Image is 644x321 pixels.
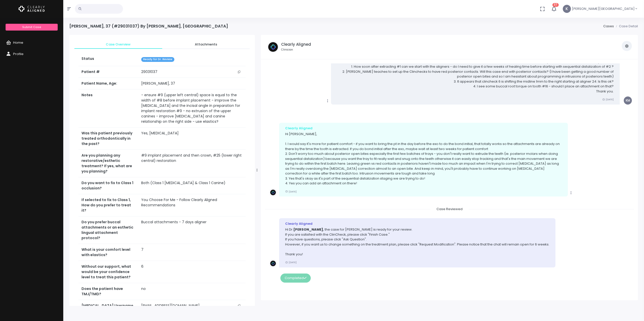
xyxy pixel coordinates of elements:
p: Hi [PERSON_NAME], 1. I would say it's more for patient comfort - if you want to bring the pt in t... [285,132,562,186]
span: [PERSON_NAME][GEOGRAPHIC_DATA] [572,6,635,11]
td: Both (Class 1 [MEDICAL_DATA] & Class 1 Canine) [138,177,246,194]
span: Home [13,40,23,45]
h5: Clearly Aligned [281,42,311,47]
th: Without our support, what would be your confidence level to treat this patient? [78,261,138,283]
span: Attachments [166,42,246,47]
td: #9 implant placement and then crown, #25 (lower right central) restoration [138,150,246,177]
div: Clearly Aligned [285,221,549,226]
td: [EMAIL_ADDRESS][DOMAIN_NAME] [138,300,246,312]
span: Profile [13,52,24,56]
th: If selected to fix to Class 1, How do you prefer to treat it? [78,194,138,216]
th: Status [78,53,138,66]
a: Cases [603,24,614,29]
img: Logo Horizontal [18,4,45,14]
small: Clinician [281,48,311,52]
td: 6 [138,261,246,283]
th: [MEDICAL_DATA] Username [78,300,138,312]
small: [DATE] [285,261,297,264]
td: 7 [138,244,246,261]
th: Do you prefer buccal attachments or an esthetic lingual attachment protocol? [78,216,138,244]
span: K [563,5,571,13]
a: Submit Case [6,24,57,31]
span: Ready for Dr. Review [141,57,174,62]
span: Case Reviewed [430,205,469,213]
small: [DATE] [602,98,614,101]
span: KM [624,96,632,105]
p: Hi Dr. , the case for [PERSON_NAME] is ready for your review. If you are satisfied with the ClinC... [285,227,549,257]
th: Was this patient previously treated orthodontically in the past? [78,128,138,150]
span: 37 [552,3,559,7]
td: 29031037 [138,66,246,78]
td: You Choose For Me - Follow Clearly Aligned Recommendations [138,194,246,216]
th: Patient Name, Age: [78,78,138,89]
div: scrollable content [69,35,255,306]
td: Yes, [MEDICAL_DATA] [138,128,246,150]
div: scrollable content [265,63,634,294]
p: Hi [PERSON_NAME], thank you for the video! I have a few questions. 1. How soon after extracting #... [337,59,614,94]
th: What is your comfort level with elastics? [78,244,138,261]
th: Notes [78,89,138,128]
th: Do you want to fix to Class 1 occlusion? [78,177,138,194]
small: [DATE] [285,190,297,193]
b: [PERSON_NAME] [293,227,323,232]
td: [PERSON_NAME], 37 [138,78,246,89]
span: Submit Case [22,25,41,29]
th: Does the patient have TMJ/TMD? [78,283,138,300]
li: Case Detail [614,24,638,29]
th: Patient # [78,66,138,78]
span: Case Overview [78,42,158,47]
th: Are you planning any restorative/esthetic treatment? If yes, what are you planning? [78,150,138,177]
td: no [138,283,246,300]
td: Buccal attachments - 7 days aligner [138,216,246,244]
h4: [PERSON_NAME], 37 (#29031037) By [PERSON_NAME], [GEOGRAPHIC_DATA] [69,24,228,29]
div: Clearly Aligned [285,126,562,131]
td: - ensure #9 (upper left central) space is equal to the width of #8 before implant placement - imp... [138,89,246,128]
